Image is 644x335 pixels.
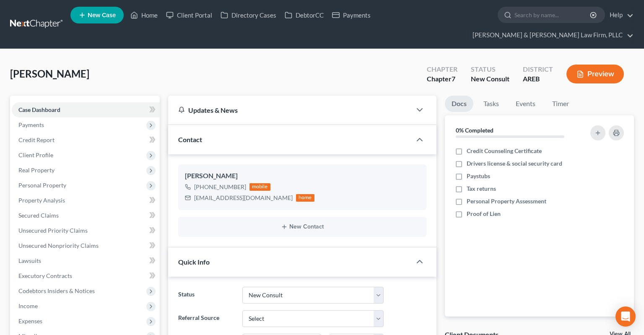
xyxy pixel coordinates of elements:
a: Directory Cases [216,8,280,23]
a: Help [605,8,634,23]
span: Credit Report [18,136,55,143]
span: Property Analysis [18,197,65,204]
span: Secured Claims [18,212,59,219]
span: Drivers license & social security card [467,159,562,168]
div: Chapter [427,65,457,74]
span: Paystubs [467,172,490,180]
a: Executory Contracts [12,268,160,283]
span: Personal Property Assessment [467,197,546,205]
input: Search by name... [514,7,591,23]
span: Codebtors Insiders & Notices [18,287,95,294]
a: Unsecured Priority Claims [12,223,160,238]
span: Quick Info [178,258,210,266]
span: 7 [452,75,455,83]
div: Chapter [427,74,457,84]
a: Tasks [477,96,506,112]
div: Status [471,65,509,74]
button: Preview [566,65,624,83]
a: Home [126,8,162,23]
div: New Consult [471,74,509,84]
div: [PERSON_NAME] [185,171,420,181]
div: AREB [523,74,553,84]
div: home [296,194,314,202]
a: Lawsuits [12,253,160,268]
span: Executory Contracts [18,272,72,279]
a: Property Analysis [12,193,160,208]
span: Payments [18,121,44,128]
span: Unsecured Nonpriority Claims [18,242,99,249]
label: Referral Source [174,310,238,327]
div: Updates & News [178,106,401,114]
span: Client Profile [18,151,53,158]
a: Secured Claims [12,208,160,223]
a: Timer [545,96,576,112]
span: Lawsuits [18,257,41,264]
span: Personal Property [18,182,66,189]
a: Client Portal [162,8,216,23]
span: Tax returns [467,184,496,193]
span: Credit Counseling Certificate [467,147,542,155]
span: Real Property [18,166,55,174]
a: Credit Report [12,132,160,148]
span: [PERSON_NAME] [10,68,89,80]
span: Unsecured Priority Claims [18,227,88,234]
span: New Case [88,12,116,18]
a: Case Dashboard [12,102,160,117]
div: District [523,65,553,74]
span: Case Dashboard [18,106,60,113]
span: Income [18,302,38,309]
label: Status [174,287,238,304]
div: mobile [249,183,270,191]
a: [PERSON_NAME] & [PERSON_NAME] Law Firm, PLLC [468,28,634,43]
a: Docs [445,96,473,112]
strong: 0% Completed [456,127,493,134]
span: Proof of Lien [467,210,501,218]
div: [EMAIL_ADDRESS][DOMAIN_NAME] [194,194,293,202]
button: New Contact [185,223,420,230]
a: Payments [328,8,375,23]
a: DebtorCC [280,8,328,23]
span: Expenses [18,317,42,325]
div: [PHONE_NUMBER] [194,183,246,191]
a: Events [509,96,542,112]
div: Open Intercom Messenger [615,306,636,327]
span: Contact [178,135,202,143]
a: Unsecured Nonpriority Claims [12,238,160,253]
